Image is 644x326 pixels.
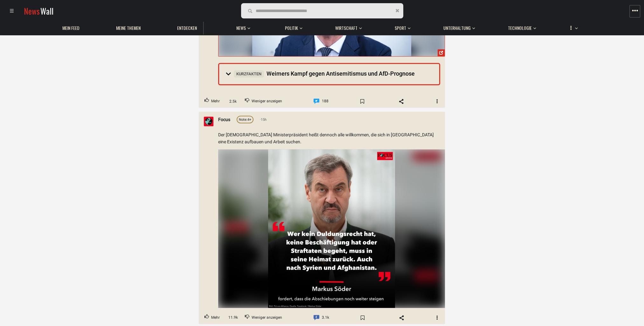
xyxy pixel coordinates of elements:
[239,95,287,107] button: Downvote
[62,25,80,31] span: Mein Feed
[237,116,253,123] a: Note:4+
[219,64,439,84] summary: KurzfaktenWeimers Kampf gegen Antisemitismus und AfD-Prognose
[332,22,361,34] a: Wirtschaft
[391,22,409,34] a: Sport
[59,22,83,34] a: Mein Feed
[233,19,252,34] button: News
[391,19,411,34] button: Sport
[285,25,298,31] span: Politik
[322,314,329,322] span: 3.1k
[211,97,220,105] span: Mehr
[218,116,230,123] a: Focus
[218,131,440,146] div: Der [DEMOGRAPHIC_DATA] Ministerpräsident heißt dennoch alle willkommen, die sich in [GEOGRAPHIC_D...
[252,97,282,105] span: Weniger anzeigen
[268,149,395,308] img: Post Image 23267802
[227,98,239,104] span: 2.5k
[239,312,287,324] button: Downvote
[211,314,220,322] span: Mehr
[236,25,246,31] span: News
[218,149,445,308] img: 548610911_1220372273451992_4314641648200550150_n.jpg
[282,19,302,34] button: Politik
[332,19,362,34] button: Wirtschaft
[282,22,301,34] a: Politik
[177,25,197,31] span: Entdecken
[252,314,282,322] span: Weniger anzeigen
[335,25,357,31] span: Wirtschaft
[353,313,372,323] span: Bookmark
[395,25,406,31] span: Sport
[508,25,532,31] span: Technologie
[392,96,411,106] span: Share
[199,312,225,324] button: Upvote
[308,95,334,107] a: Comment
[116,25,141,31] span: Meine Themen
[505,22,535,34] a: Technologie
[392,313,411,323] span: Share
[308,312,335,324] a: Comment
[233,22,249,34] a: News
[24,5,40,17] span: News
[443,25,471,31] span: Unterhaltung
[24,5,53,17] a: NewsWall
[322,97,329,105] span: 188
[239,117,251,123] div: 4+
[204,117,213,126] img: Profilbild von Focus
[440,19,475,34] button: Unterhaltung
[353,96,371,106] span: Bookmark
[440,22,474,34] a: Unterhaltung
[260,117,267,123] span: 15h
[505,19,536,34] button: Technologie
[234,70,264,77] span: Kurzfakten
[234,70,415,77] span: Weimers Kampf gegen Antisemitismus und AfD-Prognose
[239,118,247,122] span: Note:
[199,95,225,107] button: Upvote
[40,5,53,17] span: Wall
[227,315,239,321] span: 11.9k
